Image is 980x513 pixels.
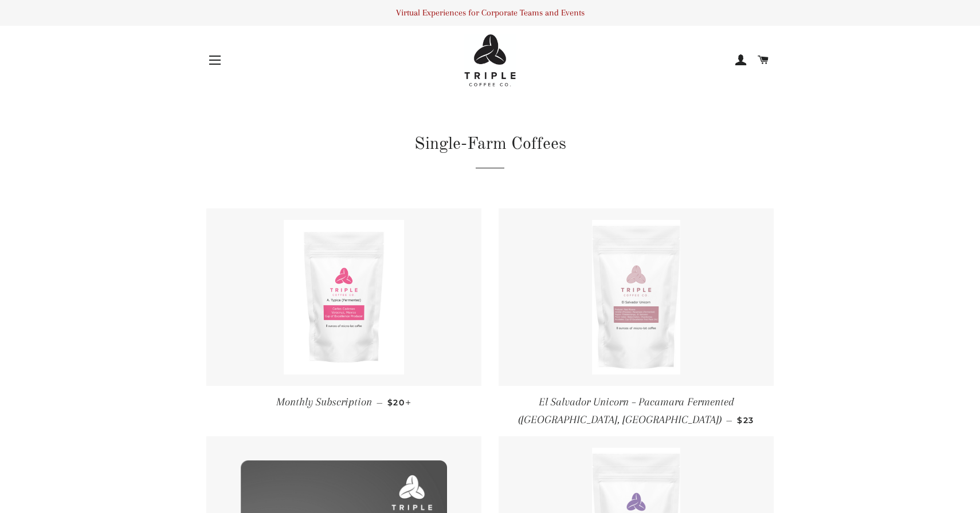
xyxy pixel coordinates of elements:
[464,34,516,86] img: Triple Coffee Co - Logo
[726,415,732,425] span: —
[737,415,754,425] span: $23
[206,208,481,386] a: Monthly Subscription
[276,396,372,408] span: Monthly Subscription
[499,208,774,386] a: El Salvador Unicorn – Pacamara Fermented (Chalatenango, El Salvador)
[499,386,774,437] a: El Salvador Unicorn – Pacamara Fermented ([GEOGRAPHIC_DATA], [GEOGRAPHIC_DATA]) — $23
[284,220,405,374] img: Monthly Subscription
[592,220,680,374] img: El Salvador Unicorn – Pacamara Fermented (Chalatenango, El Salvador)
[387,397,411,408] span: $20
[518,396,734,426] span: El Salvador Unicorn – Pacamara Fermented ([GEOGRAPHIC_DATA], [GEOGRAPHIC_DATA])
[206,132,774,156] h1: Single-Farm Coffees
[206,386,481,419] a: Monthly Subscription — $20
[377,397,383,408] span: —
